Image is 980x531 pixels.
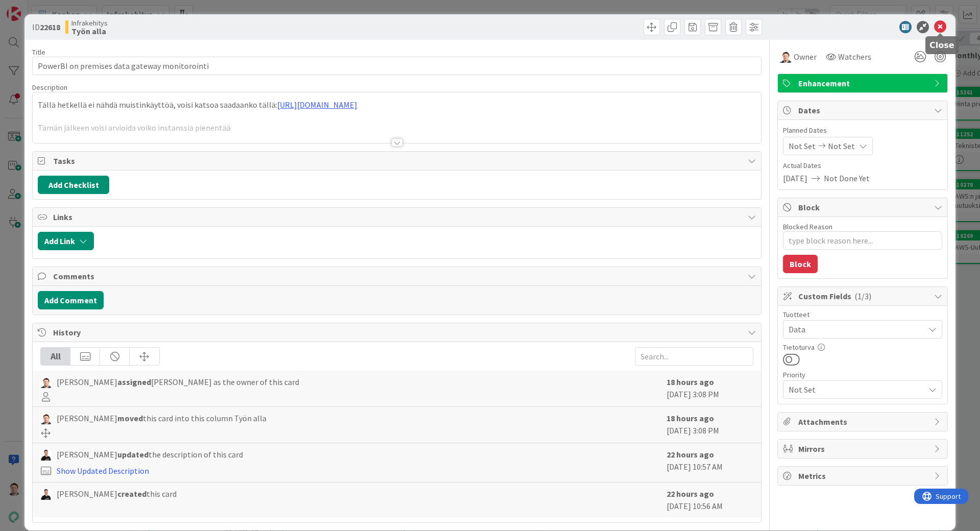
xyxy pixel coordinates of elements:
span: Block [798,201,929,213]
span: Support [21,2,46,14]
input: Search... [635,347,753,366]
span: [PERSON_NAME] [PERSON_NAME] as the owner of this card [57,376,299,388]
div: Priority [783,371,942,378]
p: Tällä hetkellä ei nähdä muistinkäyttöä, voisi katsoa saadaanko tällä: [38,99,756,111]
div: [DATE] 3:08 PM [667,376,753,401]
a: [URL][DOMAIN_NAME] [277,100,357,110]
span: Dates [798,104,929,116]
span: [DATE] [783,172,807,184]
img: JV [40,449,52,461]
img: TG [779,51,792,63]
img: TG [40,377,52,388]
span: Attachments [798,416,929,428]
b: created [117,489,146,499]
div: [DATE] 3:08 PM [667,412,753,438]
span: Metrics [798,470,929,482]
span: Links [53,211,743,223]
a: Show Updated Description [57,466,149,476]
button: Add Link [38,232,94,250]
div: All [41,348,70,365]
span: Tasks [53,155,743,167]
span: Not Set [789,140,816,152]
span: ID [32,21,60,33]
b: assigned [117,377,151,387]
div: Tietoturva [783,344,942,351]
b: 22 hours ago [667,489,714,499]
b: moved [117,413,143,423]
span: Watchers [838,51,871,63]
button: Add Comment [38,291,104,309]
b: Työn alla [71,27,108,35]
span: History [53,326,743,339]
b: 18 hours ago [667,377,714,387]
input: type card name here... [32,57,762,75]
span: Description [32,83,67,92]
b: 22618 [40,22,60,32]
span: Enhancement [798,77,929,89]
span: [PERSON_NAME] this card [57,488,177,500]
label: Title [32,47,45,57]
div: Tuotteet [783,311,942,318]
span: Not Done Yet [824,172,870,184]
span: Not Set [828,140,855,152]
b: 22 hours ago [667,449,714,460]
b: updated [117,449,149,460]
span: Infrakehitys [71,19,108,27]
img: JV [40,489,52,500]
span: Comments [53,270,743,282]
img: TG [40,413,52,424]
span: [PERSON_NAME] this card into this column Työn alla [57,412,266,424]
span: Data [789,323,924,335]
span: ( 1/3 ) [854,291,871,301]
span: Custom Fields [798,290,929,302]
label: Blocked Reason [783,222,832,231]
button: Block [783,255,818,273]
span: Owner [794,51,817,63]
div: [DATE] 10:56 AM [667,488,753,512]
span: [PERSON_NAME] the description of this card [57,448,243,461]
span: Actual Dates [783,160,942,171]
span: Planned Dates [783,125,942,136]
button: Add Checklist [38,176,109,194]
h5: Close [929,40,954,50]
div: [DATE] 10:57 AM [667,448,753,477]
span: Mirrors [798,443,929,455]
span: Not Set [789,382,919,397]
b: 18 hours ago [667,413,714,423]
